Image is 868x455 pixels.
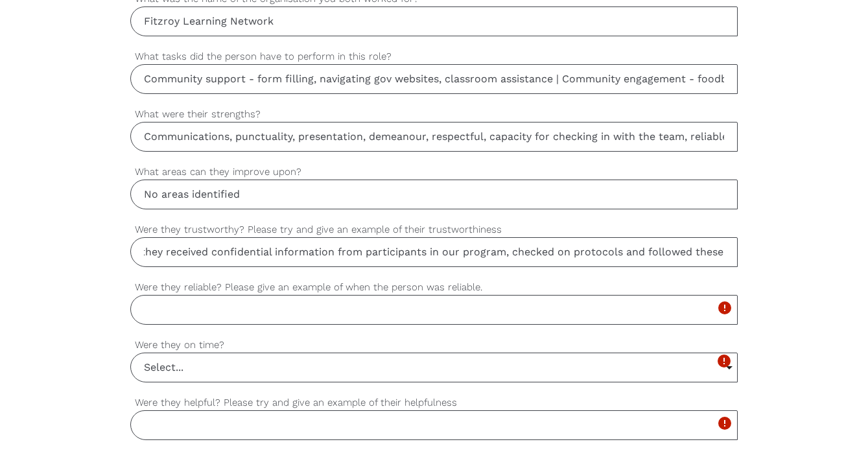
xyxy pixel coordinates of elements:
[716,353,732,369] i: error
[130,107,738,122] label: What were their strengths?
[130,49,738,64] label: What tasks did the person have to perform in this role?
[130,222,738,237] label: Were they trustworthy? Please try and give an example of their trustworthiness
[717,415,733,431] i: error
[130,395,738,410] label: Were they helpful? Please try and give an example of their helpfulness
[130,280,738,295] label: Were they reliable? Please give an example of when the person was reliable.
[130,338,738,353] label: Were they on time?
[130,165,738,180] label: What areas can they improve upon?
[717,300,733,316] i: error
